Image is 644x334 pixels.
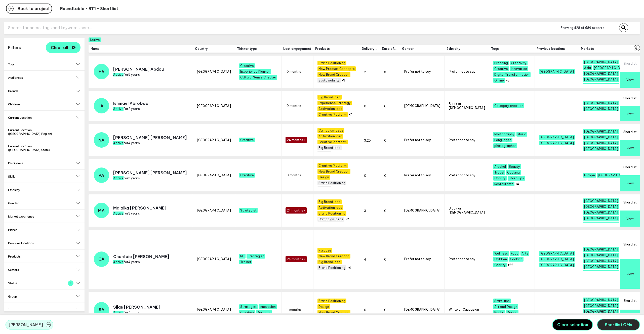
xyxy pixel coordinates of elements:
[384,139,386,142] span: 0
[6,4,52,14] button: Back to project
[493,263,507,267] span: Charity
[98,208,105,213] span: MA
[404,257,431,261] span: Prefer not to say
[113,311,124,314] span: Active
[402,47,442,51] span: Gender
[4,22,558,34] input: Search for name, tags and keywords here...
[552,319,593,330] button: Clear selection
[384,209,386,213] span: 0
[8,102,80,106] button: Children
[247,254,265,259] span: Strategist
[593,65,629,70] span: Qatar
[8,188,80,192] h2: Ethnicity
[317,78,341,83] span: Sustainability
[597,173,633,178] span: United Kingdom
[317,175,330,180] span: Design
[317,304,330,309] span: Design
[6,320,53,329] button: [PERSON_NAME]
[99,69,104,74] span: HA
[620,106,640,121] button: View
[583,222,619,226] span: Spain
[583,77,619,82] span: Middle East
[539,141,575,145] span: United States of America
[113,107,124,111] span: Active
[8,128,80,136] button: Current Location ([GEOGRAPHIC_DATA] Region)
[286,137,307,143] span: 24 months +
[364,104,366,108] span: 0
[8,295,80,298] h2: Group
[493,176,507,181] span: Charity
[8,116,80,119] h2: Current Location
[620,159,640,175] button: Shortlist
[447,47,487,51] span: Ethnicity
[197,257,231,261] span: [GEOGRAPHIC_DATA]
[113,67,164,72] p: [PERSON_NAME] Abdou
[539,69,575,74] span: Egypt
[256,310,272,315] span: Designer
[317,163,348,168] span: Creative Platform
[239,75,277,80] span: Cultural Sense Checker
[597,319,640,330] button: Shortlist CMs
[404,104,440,108] span: [DEMOGRAPHIC_DATA]
[583,204,619,209] span: Ireland
[583,135,619,140] span: North America
[8,175,80,178] button: Skills
[583,270,619,275] span: Dominican Republic
[317,248,332,253] span: Purpose
[620,230,640,259] button: Shortlist
[583,60,619,64] span: Kuwait
[493,310,505,315] span: Books
[583,216,619,221] span: Sweden
[239,310,255,315] span: Creative
[113,101,148,106] p: Ishmael Abrokwa
[317,299,346,303] span: Brand Positioning
[18,7,50,11] span: Back to project
[583,83,619,88] span: Bahrain
[362,47,378,51] span: Delivery Accuracy
[583,253,619,258] span: Cuba
[113,176,140,180] span: for 5 years
[8,201,80,205] h2: Gender
[286,307,302,313] span: 11 months
[508,176,525,181] span: Start-ups
[8,308,80,312] button: Last engagement
[113,212,140,215] span: for 3 years
[68,280,73,286] span: 1
[583,309,619,314] span: Ireland
[197,138,231,142] span: [GEOGRAPHIC_DATA]
[113,311,140,314] span: for 7 years
[493,78,505,83] span: Online
[508,164,521,169] span: Beauty
[581,47,635,51] span: Markets
[317,66,356,71] span: New Product Concepts
[239,304,258,309] span: Strategist
[317,112,348,117] span: Creative Platform
[317,186,331,191] span: Naming
[583,173,596,178] span: Europe
[8,228,80,232] h2: Places
[113,212,124,215] span: Active
[239,208,258,213] span: Strategist
[449,206,485,214] span: Black or [DEMOGRAPHIC_DATA]
[197,70,231,73] span: [GEOGRAPHIC_DATA]
[493,66,509,71] span: Creative
[539,257,575,262] span: Peru
[317,101,352,105] span: Experience Strategy
[286,207,307,214] span: 24 months +
[113,176,124,180] span: Active
[620,140,640,156] button: View
[8,62,80,66] h2: Tags
[239,63,255,68] span: Creative
[8,45,21,50] h1: Filters
[506,310,518,315] span: Design
[8,76,80,79] button: Audiences
[283,47,311,51] span: Last engagement
[539,251,575,256] span: Rwanda
[620,91,640,106] button: Shortlist
[364,70,366,74] span: 2
[317,205,343,210] span: Activation Idea
[620,211,640,227] button: View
